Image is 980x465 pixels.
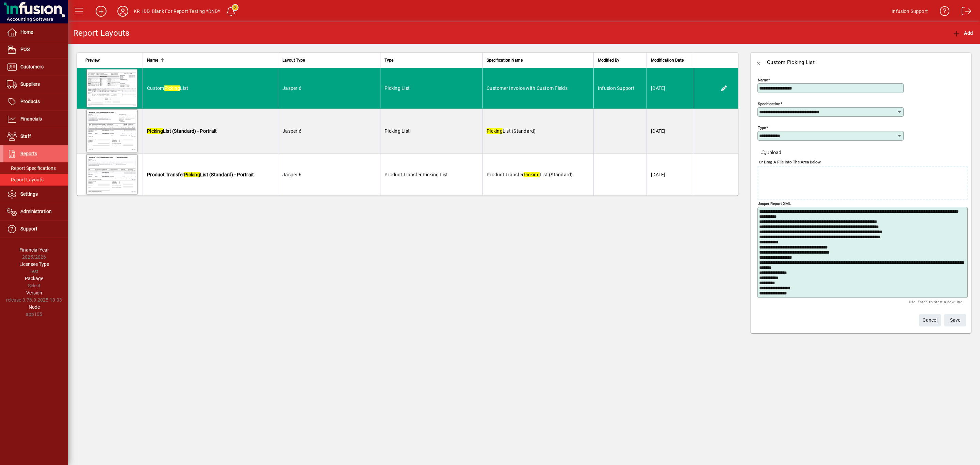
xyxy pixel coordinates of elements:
[952,30,973,36] span: Add
[892,6,928,17] div: Infusion Support
[20,47,30,52] span: POS
[758,101,780,106] mat-label: Specification
[385,57,478,64] div: Type
[758,201,791,206] mat-label: Jasper Report XML
[385,85,410,91] span: Picking List
[487,85,568,91] span: Customer Invoice with Custom Fields
[20,99,40,104] span: Products
[944,314,966,326] button: Save
[25,276,43,281] span: Package
[487,57,523,64] span: Specification Name
[20,209,52,214] span: Administration
[85,57,100,64] span: Preview
[20,81,40,87] span: Suppliers
[147,128,163,134] em: Picking
[647,154,694,195] td: [DATE]
[758,125,766,130] mat-label: Type
[3,41,68,58] a: POS
[909,298,962,306] mat-hint: Use 'Enter' to start a new line
[3,128,68,145] a: Staff
[3,59,68,76] a: Customers
[385,172,448,177] span: Product Transfer Picking List
[760,149,781,156] span: Upload
[112,5,134,17] button: Profile
[651,57,690,64] div: Modification Date
[751,54,767,70] button: Back
[164,85,180,91] em: Picking
[184,172,200,177] em: Picking
[73,28,130,38] div: Report Layouts
[647,109,694,154] td: [DATE]
[757,146,784,159] button: Upload
[3,186,68,203] a: Settings
[134,6,220,17] div: KR_IDD_Blank For Report Testing *DND*
[90,5,112,17] button: Add
[29,304,40,310] span: Node
[19,261,49,267] span: Licensee Type
[758,78,768,82] mat-label: Name
[487,128,503,134] em: Picking
[598,57,619,64] span: Modified By
[598,85,635,91] span: Infusion Support
[147,85,188,91] span: Custom List
[950,317,953,323] span: S
[147,128,217,134] span: List (Standard) - Portrait
[767,57,815,68] div: Custom Picking List
[20,64,44,69] span: Customers
[3,221,68,238] a: Support
[26,290,42,295] span: Version
[147,57,158,64] span: Name
[647,68,694,109] td: [DATE]
[20,151,37,156] span: Reports
[950,315,961,326] span: ave
[951,27,975,39] button: Add
[20,133,31,139] span: Staff
[385,128,410,134] span: Picking List
[922,315,937,326] span: Cancel
[7,177,44,182] span: Report Layouts
[282,172,301,177] span: Jasper 6
[282,57,305,64] span: Layout Type
[524,172,540,177] em: Picking
[385,57,393,64] span: Type
[935,1,950,23] a: Knowledge Base
[3,24,68,41] a: Home
[3,111,68,128] a: Financials
[3,162,68,174] a: Report Specifications
[3,203,68,220] a: Administration
[147,172,254,177] span: Product Transfer List (Standard) - Portrait
[20,226,37,231] span: Support
[919,314,941,326] button: Cancel
[957,1,971,23] a: Logout
[3,93,68,110] a: Products
[282,85,301,91] span: Jasper 6
[282,128,301,134] span: Jasper 6
[20,116,42,122] span: Financials
[147,57,274,64] div: Name
[3,174,68,186] a: Report Layouts
[3,76,68,93] a: Suppliers
[651,57,684,64] span: Modification Date
[19,247,49,253] span: Financial Year
[7,165,56,171] span: Report Specifications
[487,128,536,134] span: List (Standard)
[20,29,33,35] span: Home
[20,191,38,197] span: Settings
[282,57,376,64] div: Layout Type
[487,172,573,177] span: Product Transfer List (Standard)
[487,57,589,64] div: Specification Name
